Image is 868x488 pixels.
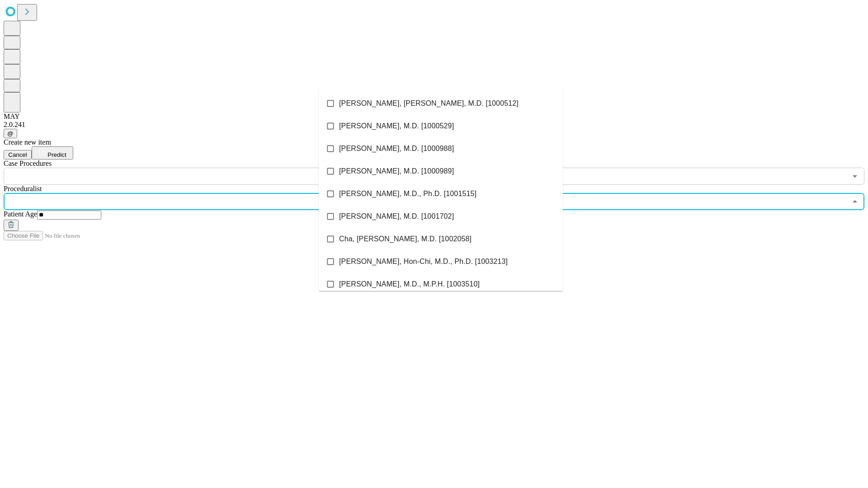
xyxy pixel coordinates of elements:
[4,129,17,138] button: @
[4,121,864,129] div: 2.0.241
[4,210,37,218] span: Patient Age
[339,256,508,267] span: [PERSON_NAME], Hon-Chi, M.D., Ph.D. [1003213]
[849,195,861,208] button: Close
[339,188,476,199] span: [PERSON_NAME], M.D., Ph.D. [1001515]
[32,146,73,160] button: Predict
[339,211,454,222] span: [PERSON_NAME], M.D. [1001702]
[339,166,454,177] span: [PERSON_NAME], M.D. [1000989]
[7,130,14,137] span: @
[339,279,480,290] span: [PERSON_NAME], M.D., M.P.H. [1003510]
[4,160,52,167] span: Scheduled Procedure
[339,121,454,131] span: [PERSON_NAME], M.D. [1000529]
[4,150,32,160] button: Cancel
[849,170,861,183] button: Open
[339,143,454,154] span: [PERSON_NAME], M.D. [1000988]
[8,151,27,158] span: Cancel
[339,234,472,244] span: Cha, [PERSON_NAME], M.D. [1002058]
[4,185,42,192] span: Proceduralist
[47,151,66,158] span: Predict
[339,98,519,109] span: [PERSON_NAME], [PERSON_NAME], M.D. [1000512]
[4,113,864,121] div: MAY
[4,138,51,146] span: Create new item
